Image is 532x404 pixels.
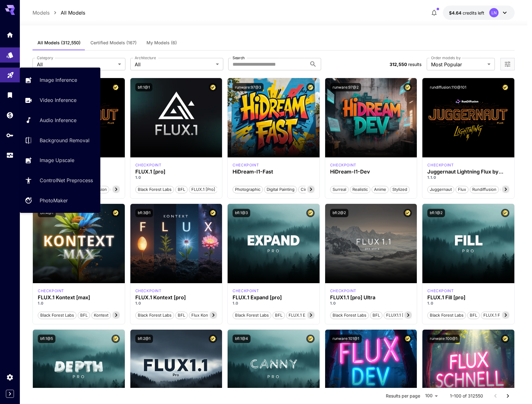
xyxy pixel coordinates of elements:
button: bfl:1@4 [233,335,251,343]
p: checkpoint [233,162,259,168]
button: Certified Model – Vetted for best performance and includes a commercial license. [403,209,412,217]
span: Certified Models (167) [90,40,137,46]
div: Usage [6,151,14,159]
h3: FLUX.1 Expand [pro] [233,295,315,301]
button: Open more filters [504,60,511,68]
span: Realistic [350,187,370,193]
button: runware:97@3 [233,83,264,91]
p: checkpoint [233,288,259,294]
button: bfl:2@1 [135,335,153,343]
button: Certified Model – Vetted for best performance and includes a commercial license. [111,83,120,91]
div: FLUX.1 D [427,162,454,168]
button: $4.64243 [443,6,515,20]
span: Black Forest Labs [38,312,76,318]
p: Background Removal [40,137,89,144]
p: Video Inference [40,96,76,104]
label: Order models by [431,55,460,60]
span: credits left [463,10,484,15]
p: checkpoint [330,162,356,168]
p: checkpoint [427,288,454,294]
button: Certified Model – Vetted for best performance and includes a commercial license. [403,83,412,91]
p: All Models [61,9,85,16]
button: Certified Model – Vetted for best performance and includes a commercial license. [501,335,509,343]
span: Digital Painting [264,187,297,193]
div: HiDream Fast [233,162,259,168]
p: 1.0 [330,301,412,306]
p: 1–100 of 312550 [450,393,483,399]
span: All Models (312,550) [37,40,81,46]
div: FLUX.1 Fill [pro] [427,295,509,301]
span: Photographic [233,187,263,193]
button: bfl:1@2 [427,209,445,217]
button: bfl:2@2 [330,209,348,217]
p: 1.1.0 [427,175,509,180]
button: bfl:3@1 [135,209,153,217]
button: Certified Model – Vetted for best performance and includes a commercial license. [306,209,315,217]
p: checkpoint [38,288,64,294]
div: 100 [423,391,440,400]
div: LN [489,8,499,17]
p: 1.0 [427,301,509,306]
h3: FLUX.1 Kontext [pro] [135,295,217,301]
button: bfl:1@1 [135,83,152,91]
div: Settings [6,373,14,381]
h3: FLUX1.1 [pro] Ultra [330,295,412,301]
button: Expand sidebar [6,390,14,398]
p: 1.0 [135,301,217,306]
button: runware:97@2 [330,83,361,91]
a: ControlNet Preprocess [20,173,100,188]
label: Architecture [135,55,156,60]
a: Image Upscale [20,153,100,168]
span: $4.64 [449,10,463,15]
p: checkpoint [135,162,162,168]
button: bfl:1@5 [38,335,55,343]
p: Results per page [386,393,420,399]
div: $4.64243 [449,10,484,16]
div: HiDream-I1-Dev [330,169,412,175]
span: All [37,61,116,68]
span: juggernaut [428,187,454,193]
span: BFL [370,312,382,318]
div: Juggernaut Lightning Flux by RunDiffusion [427,169,509,175]
div: API Keys [6,131,14,139]
div: Library [6,91,14,99]
span: results [408,62,421,67]
span: All [135,61,213,68]
div: FLUX.1 Kontext [max] [38,288,64,294]
button: Certified Model – Vetted for best performance and includes a commercial license. [111,335,120,343]
button: rundiffusion:110@101 [427,83,469,91]
span: Surreal [330,187,348,193]
span: Stylized [390,187,409,193]
button: runware:101@1 [330,335,362,343]
div: HiDream-I1-Fast [233,169,315,175]
a: Background Removal [20,133,100,148]
span: 312,550 [390,62,407,67]
button: Certified Model – Vetted for best performance and includes a commercial license. [306,335,315,343]
p: checkpoint [427,162,454,168]
span: Black Forest Labs [330,312,368,318]
span: rundiffusion [470,187,499,193]
p: 1.0 [135,175,217,180]
div: Playground [7,69,14,77]
span: Black Forest Labs [136,187,174,193]
nav: breadcrumb [33,9,85,16]
h3: FLUX.1 [pro] [135,169,217,175]
span: Flux Kontext [189,312,217,318]
p: PhotoMaker [40,197,68,204]
a: PhotoMaker [20,193,100,208]
span: Anime [372,187,388,193]
span: BFL [78,312,90,318]
h3: FLUX.1 Kontext [max] [38,295,120,301]
button: bfl:4@1 [38,209,56,217]
div: fluxpro [427,288,454,294]
button: Certified Model – Vetted for best performance and includes a commercial license. [306,83,315,91]
a: Video Inference [20,93,100,108]
a: Audio Inference [20,113,100,128]
span: Black Forest Labs [136,312,174,318]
